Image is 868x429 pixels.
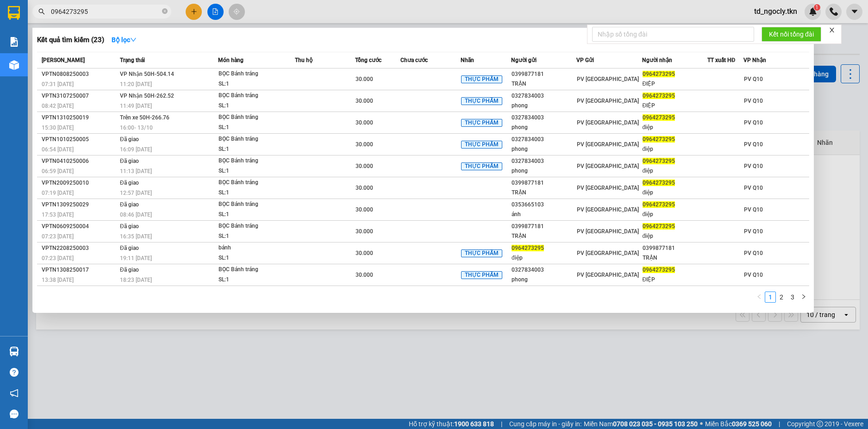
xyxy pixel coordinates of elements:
[743,57,766,63] span: VP Nhận
[356,185,373,191] span: 30.000
[218,57,244,63] span: Món hàng
[219,275,288,285] div: SL: 1
[356,206,373,213] span: 30.000
[42,103,74,109] span: 08:42 [DATE]
[120,124,153,131] span: 16:00 - 13/10
[120,223,139,230] span: Đã giao
[577,141,639,148] span: PV [GEOGRAPHIC_DATA]
[643,123,707,132] div: điệp
[512,231,576,241] div: TRẬN
[765,292,776,303] li: 1
[219,178,288,188] div: BỌC Bánh tráng
[42,190,74,196] span: 07:19 [DATE]
[112,36,137,44] strong: Bộ lọc
[643,188,707,198] div: điệp
[744,185,763,191] span: PV Q10
[355,57,381,63] span: Tổng cước
[643,144,707,154] div: điệp
[37,35,104,45] h3: Kết quả tìm kiếm ( 23 )
[130,37,137,43] span: down
[219,156,288,166] div: BỌC Bánh tráng
[10,368,19,377] span: question-circle
[787,292,798,303] li: 3
[754,292,765,303] button: left
[461,75,502,84] span: THỰC PHẨM
[120,158,139,164] span: Đã giao
[42,178,117,188] div: VPTN2009250010
[512,275,576,285] div: phong
[120,180,139,186] span: Đã giao
[42,168,74,174] span: 06:59 [DATE]
[42,113,117,123] div: VPTN1310250019
[643,71,675,77] span: 0964273295
[120,233,152,240] span: 16:35 [DATE]
[512,135,576,144] div: 0327834003
[120,71,174,77] span: VP Nhận 50H-504.14
[512,253,576,263] div: điệp
[512,123,576,132] div: phong
[512,265,576,275] div: 0327834003
[219,91,288,101] div: BỌC Bánh tráng
[42,156,117,166] div: VPTN0410250006
[120,190,152,196] span: 12:57 [DATE]
[219,101,288,111] div: SL: 1
[787,292,798,302] a: 3
[744,98,763,104] span: PV Q10
[642,57,672,63] span: Người nhận
[744,272,763,278] span: PV Q10
[461,119,502,127] span: THỰC PHẨM
[577,98,639,104] span: PV [GEOGRAPHIC_DATA]
[9,37,19,47] img: solution-icon
[461,271,502,280] span: THỰC PHẨM
[219,123,288,133] div: SL: 1
[577,250,639,256] span: PV [GEOGRAPHIC_DATA]
[219,144,288,155] div: SL: 1
[577,163,639,169] span: PV [GEOGRAPHIC_DATA]
[577,206,639,213] span: PV [GEOGRAPHIC_DATA]
[42,243,117,253] div: VPTN2208250003
[512,69,576,79] div: 0399877181
[356,163,373,169] span: 30.000
[162,8,168,14] span: close-circle
[776,292,787,303] li: 2
[9,347,19,356] img: warehouse-icon
[577,76,639,82] span: PV [GEOGRAPHIC_DATA]
[512,222,576,231] div: 0399877181
[512,91,576,101] div: 0327834003
[120,114,169,121] span: Trên xe 50H-266.76
[512,166,576,176] div: phong
[219,112,288,123] div: BỌC Bánh tráng
[120,277,152,283] span: 18:23 [DATE]
[8,6,20,20] img: logo-vxr
[219,243,288,253] div: bánh
[356,98,373,104] span: 30.000
[512,79,576,89] div: TRẬN
[512,210,576,219] div: ánh
[356,272,373,278] span: 30.000
[38,8,45,15] span: search
[42,255,74,261] span: 07:23 [DATE]
[643,253,707,263] div: TRẬN
[511,57,537,63] span: Người gửi
[120,93,174,99] span: VP Nhận 50H-262.52
[512,200,576,210] div: 0353665103
[42,211,74,218] span: 17:53 [DATE]
[120,81,152,87] span: 11:20 [DATE]
[577,119,639,126] span: PV [GEOGRAPHIC_DATA]
[10,410,19,418] span: message
[744,228,763,235] span: PV Q10
[798,292,809,303] li: Next Page
[643,180,675,186] span: 0964273295
[576,57,594,63] span: VP Gửi
[643,210,707,219] div: điệp
[120,57,145,63] span: Trạng thái
[219,265,288,275] div: BỌC Bánh tráng
[219,79,288,89] div: SL: 1
[461,162,502,171] span: THỰC PHẨM
[643,93,675,99] span: 0964273295
[512,101,576,111] div: phong
[219,199,288,210] div: BỌC Bánh tráng
[798,292,809,303] button: right
[512,178,576,188] div: 0399877181
[219,231,288,242] div: SL: 1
